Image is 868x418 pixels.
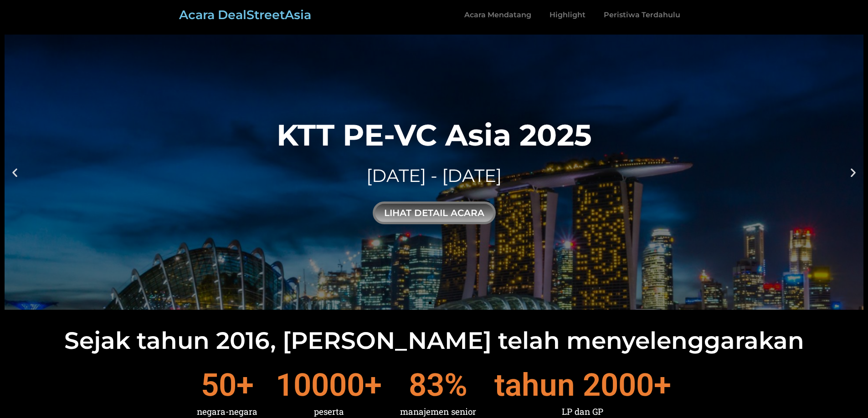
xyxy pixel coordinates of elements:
font: [DATE] - [DATE] [366,165,502,186]
div: Slide berikutnya [847,166,859,178]
font: lihat detail acara [384,207,484,218]
font: % [444,367,467,403]
font: Highlight [550,10,586,19]
font: LP dan GP [562,406,603,417]
font: tahun 2000 [494,367,654,403]
a: Acara DealStreetAsia [179,7,311,22]
font: + [365,367,382,403]
font: Acara Mendatang [464,10,531,19]
font: KTT PE-VC Asia 2025 [277,117,592,153]
font: 50 [201,367,236,403]
div: Slide sebelumnya [9,166,21,178]
a: KTT PE-VC Asia 2025[DATE] - [DATE]lihat detail acara [5,35,863,310]
span: Buka slide 1 [429,302,431,304]
a: Highlight [540,5,595,25]
font: negara-negara [197,406,257,417]
span: Buka slide 2 [437,302,440,304]
font: 10000 [276,367,365,403]
font: + [236,367,254,403]
font: peserta [314,406,344,417]
a: Acara Mendatang [455,5,540,25]
font: + [654,367,671,403]
font: Peristiwa Terdahulu [604,10,680,19]
font: 83 [409,367,444,403]
font: manajemen senior [400,406,476,417]
a: Peristiwa Terdahulu [595,5,689,25]
font: Sejak tahun 2016, [PERSON_NAME] telah menyelenggarakan [64,326,804,355]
